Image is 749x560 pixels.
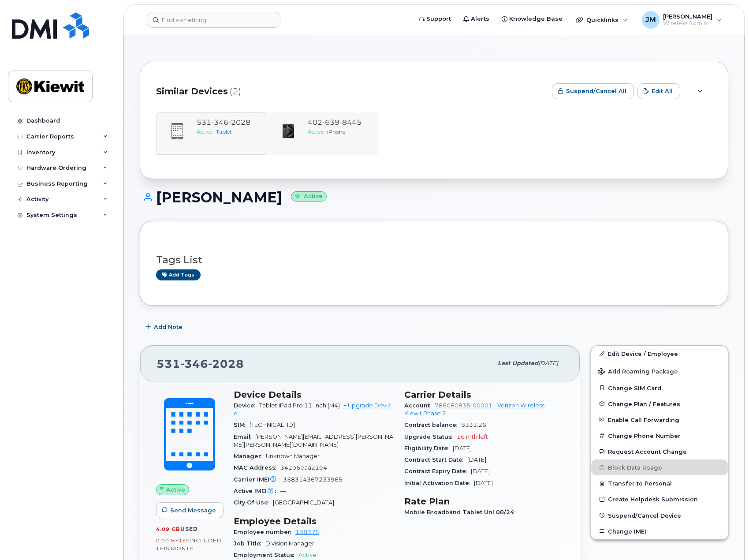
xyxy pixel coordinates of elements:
h3: Rate Plan [404,496,564,507]
span: 402 [308,118,361,127]
span: included this month [156,537,222,552]
button: Send Message [156,502,224,518]
span: Active [166,485,185,494]
span: 8445 [339,118,361,127]
span: 639 [322,118,339,127]
span: Change Plan / Features [608,400,680,407]
span: [DATE] [453,445,472,452]
span: Employment Status [234,552,298,558]
span: Job Title [234,540,265,547]
button: Add Roaming Package [591,362,728,380]
span: Manager [234,453,266,459]
span: Active [298,552,317,558]
span: Send Message [170,506,216,515]
span: Suspend/Cancel All [566,87,626,95]
span: 358314367233965 [283,476,343,483]
span: Enable Call Forwarding [608,416,679,423]
span: Employee number [234,529,295,535]
img: iPhone_15_Pro_Black.png [279,122,297,140]
span: Active IMEI [234,488,280,494]
h3: Device Details [234,389,394,400]
span: Device [234,402,259,409]
button: Change IMEI [591,523,728,539]
span: Upgrade Status [404,433,457,440]
span: $131.26 [461,422,486,428]
button: Change Phone Number [591,428,728,444]
span: [DATE] [538,360,558,366]
span: [GEOGRAPHIC_DATA] [273,499,334,506]
h3: Carrier Details [404,389,564,400]
span: Active [308,128,324,135]
span: Add Roaming Package [598,368,678,377]
span: Carrier IMEI [234,476,283,483]
h3: Tags List [156,254,712,265]
span: 342b6eaa21e4 [280,464,327,471]
span: Email [234,433,255,440]
button: Block Data Usage [591,459,728,475]
a: 138375 [295,529,319,535]
span: 0.00 Bytes [156,538,190,544]
span: Last updated [498,360,538,366]
span: 2028 [208,357,244,370]
span: Tablet iPad Pro 11-Inch (M4) [259,402,340,409]
a: 786080835-00001 - Verizon Wireless - Kiewit Phase 2 [404,402,548,417]
h3: Employee Details [234,516,394,526]
span: Edit All [652,87,673,95]
a: Edit Device / Employee [591,346,728,362]
button: Suspend/Cancel Device [591,508,728,523]
span: Suspend/Cancel Device [608,512,681,519]
span: 531 [157,357,244,370]
span: 16 mth left [457,433,488,440]
span: Unknown Manager [266,453,320,459]
span: Similar Devices [156,85,228,98]
span: Add Note [154,323,183,331]
button: Enable Call Forwarding [591,412,728,428]
span: 346 [180,357,208,370]
span: — [280,488,286,494]
span: Contract balance [404,422,461,428]
small: Active [291,191,327,202]
button: Transfer to Personal [591,475,728,491]
a: 4026398445ActiveiPhone [272,118,373,149]
button: Change Plan / Features [591,396,728,412]
span: SIM [234,422,250,428]
span: [DATE] [471,468,490,474]
span: iPhone [327,128,345,135]
span: 4.09 GB [156,526,180,532]
span: Eligibility Date [404,445,453,452]
span: Mobile Broadband Tablet Unl 08/24 [404,509,519,515]
a: Create Helpdesk Submission [591,491,728,507]
button: Request Account Change [591,444,728,459]
span: Division Manager [265,540,314,547]
h1: [PERSON_NAME] [140,190,728,205]
span: Initial Activation Date [404,480,474,486]
button: Suspend/Cancel All [552,83,634,99]
span: Account [404,402,435,409]
button: Add Note [140,319,190,335]
span: Contract Expiry Date [404,468,471,474]
span: [PERSON_NAME][EMAIL_ADDRESS][PERSON_NAME][PERSON_NAME][DOMAIN_NAME] [234,433,393,448]
a: Add tags [156,269,201,280]
button: Edit All [637,83,680,99]
iframe: Messenger Launcher [711,522,742,553]
span: City Of Use [234,499,273,506]
span: used [180,526,198,532]
button: Change SIM Card [591,380,728,396]
span: [TECHNICAL_ID] [250,422,295,428]
span: [DATE] [474,480,493,486]
span: Contract Start Date [404,456,467,463]
span: [DATE] [467,456,486,463]
span: MAC Address [234,464,280,471]
span: (2) [230,85,241,98]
